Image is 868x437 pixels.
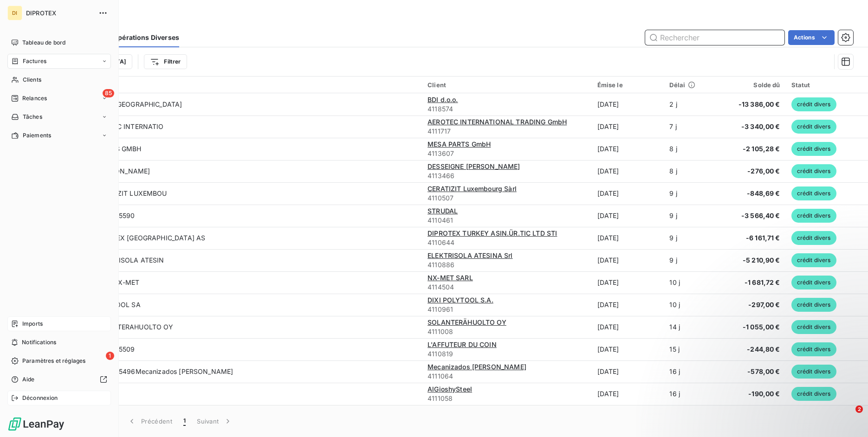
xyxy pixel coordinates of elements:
[788,30,835,45] button: Actions
[428,193,586,203] span: 4110507
[22,394,58,402] span: Déconnexion
[791,253,836,267] span: crédit divers
[30,271,422,294] td: FA 147983+148SARL NX-MET
[428,394,586,403] span: 4111058
[428,341,497,348] span: L'AFFUTEUR DU COIN
[682,347,868,412] iframe: Intercom notifications message
[664,93,713,116] td: 2 j
[592,116,664,138] td: [DATE]
[592,93,664,116] td: [DATE]
[428,274,473,282] span: NX-MET SARL
[428,81,586,89] div: Client
[7,6,22,20] div: DI
[592,360,664,383] td: [DATE]
[592,205,664,227] td: [DATE]
[664,338,713,360] td: 15 j
[178,411,191,431] button: 1
[719,81,780,89] div: Solde dû
[791,342,836,356] span: crédit divers
[791,298,836,312] span: crédit divers
[713,227,786,249] td: -6 161,71 €
[428,283,586,292] span: 4114504
[597,81,659,89] div: Émise le
[30,93,422,116] td: CD145629 1/BDI DOO [GEOGRAPHIC_DATA]
[428,238,586,247] span: 4110644
[664,249,713,271] td: 9 j
[428,296,493,304] span: DIXI POLYTOOL S.A.
[30,405,422,427] td: METCATA GmbH
[791,231,836,245] span: crédit divers
[30,383,422,405] td: AlGioshySteel
[664,405,713,427] td: 17 j
[30,294,422,316] td: FA148045 DIXI POLYTOOL SA
[428,349,586,359] span: 4110819
[664,227,713,249] td: 9 j
[592,160,664,182] td: [DATE]
[428,363,526,371] span: Mecanizados [PERSON_NAME]
[791,320,836,334] span: crédit divers
[428,260,586,270] span: 4110886
[30,316,422,338] td: INVOICE NO FASOLANTERAHUOLTO OY
[713,249,786,271] td: -5 210,90 €
[428,149,586,158] span: 4113607
[22,338,56,347] span: Notifications
[183,417,186,426] span: 1
[428,229,557,237] span: DIPROTEX TURKEY ASIN.ÜR.TIC LTD STI
[713,138,786,160] td: -2 105,28 €
[122,411,178,431] button: Précédent
[855,405,863,413] span: 2
[428,140,491,148] span: MESA PARTS GmbH
[664,116,713,138] td: 7 j
[191,411,238,431] button: Suivant
[30,205,422,227] td: Acompte 4110461 CD145590
[592,294,664,316] td: [DATE]
[592,383,664,405] td: [DATE]
[30,160,422,182] td: VIR INST S.A.S. [PERSON_NAME]
[592,249,664,271] td: [DATE]
[791,186,836,200] span: crédit divers
[713,338,786,360] td: -244,80 €
[713,160,786,182] td: -276,00 €
[428,251,512,259] span: ELEKTRISOLA ATESINA Srl
[592,138,664,160] td: [DATE]
[713,116,786,138] td: -3 340,00 €
[22,94,47,103] span: Relances
[144,54,187,69] button: Filtrer
[428,171,586,180] span: 4113466
[428,162,520,170] span: DESSEIGNE [PERSON_NAME]
[592,316,664,338] td: [DATE]
[664,205,713,227] td: 9 j
[713,205,786,227] td: -3 566,40 €
[22,39,65,47] span: Tableau de bord
[713,271,786,294] td: -1 681,72 €
[791,120,836,134] span: crédit divers
[45,81,416,89] div: Référence
[103,89,114,97] span: 85
[664,316,713,338] td: 14 j
[592,405,664,427] td: [DATE]
[713,316,786,338] td: -1 055,00 €
[7,417,65,431] img: Logo LeanPay
[22,357,85,365] span: Paramètres et réglages
[664,160,713,182] td: 8 j
[428,305,586,314] span: 4110961
[592,227,664,249] td: [DATE]
[428,327,586,336] span: 4111008
[26,9,93,17] span: DIPROTEX
[30,182,422,205] td: 20250918/FA14CERATIZIT LUXEMBOU
[428,207,458,215] span: STRUDAL
[664,138,713,160] td: 8 j
[428,104,586,114] span: 4118574
[791,81,857,89] div: Statut
[592,271,664,294] td: [DATE]
[30,249,422,271] td: SUPP 148008/2ELEKTRISOLA ATESIN
[23,76,41,84] span: Clients
[669,81,685,89] span: Délai
[664,360,713,383] td: 16 j
[428,118,567,126] span: AEROTEC INTERNATIONAL TRADING GmbH
[713,182,786,205] td: -848,69 €
[23,131,51,140] span: Paiements
[664,271,713,294] td: 10 j
[30,338,422,360] td: Acompte 4110819 CD145509
[592,338,664,360] td: [DATE]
